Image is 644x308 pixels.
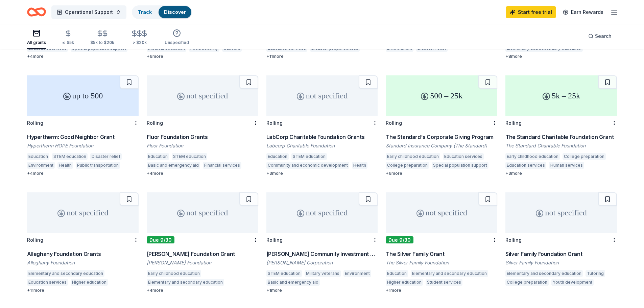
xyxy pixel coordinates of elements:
[266,270,302,277] div: STEM education
[266,142,378,149] div: Labcorp Charitable Foundation
[147,120,163,126] div: Rolling
[147,142,258,149] div: Fluor Foundation
[27,250,139,258] div: Alleghany Foundation Grants
[386,236,413,243] div: Due 9/30
[386,288,497,293] div: + 1 more
[27,192,139,233] div: not specified
[443,153,484,160] div: Education services
[386,75,497,116] div: 500 – 25k
[164,9,186,15] a: Discover
[505,54,617,59] div: + 8 more
[266,237,283,243] div: Rolling
[386,270,408,277] div: Education
[505,270,583,277] div: Elementary and secondary education
[57,162,73,169] div: Health
[386,192,497,233] div: not specified
[266,288,378,293] div: + 1 more
[586,270,605,277] div: Tutoring
[352,162,367,169] div: Health
[505,153,560,160] div: Early childhood education
[62,27,74,49] button: ≤ $5k
[291,153,327,160] div: STEM education
[90,27,114,49] button: $5k to $20k
[266,75,378,116] div: not specified
[505,133,617,141] div: The Standard Charitable Foundation Grant
[505,75,617,116] div: 5k – 25k
[505,120,522,126] div: Rolling
[386,120,402,126] div: Rolling
[27,75,139,176] a: up to 500RollingHypertherm: Good Neighbor GrantHypertherm HOPE FoundationEducationSTEM educationD...
[505,279,549,286] div: College preparation
[147,250,258,258] div: [PERSON_NAME] Foundation Grant
[147,192,258,233] div: not specified
[27,270,104,277] div: Elementary and secondary education
[27,26,46,49] button: All grants
[505,192,617,233] div: not specified
[165,40,189,45] div: Unspecified
[51,5,126,19] button: Operational Support
[386,153,440,160] div: Early childhood education
[505,171,617,176] div: + 3 more
[411,270,488,277] div: Elementary and secondary education
[27,259,139,266] div: Alleghany Foundation
[27,171,139,176] div: + 4 more
[583,29,617,43] button: Search
[266,133,378,141] div: LabCorp Charitable Foundation Grants
[505,250,617,258] div: Silver Family Foundation Grant
[505,192,617,288] a: not specifiedRollingSilver Family Foundation GrantSilver Family FoundationElementary and secondar...
[147,279,224,286] div: Elementary and secondary education
[147,259,258,266] div: [PERSON_NAME] Foundation
[147,75,258,176] a: not specifiedRollingFluor Foundation GrantsFluor FoundationEducationSTEM educationBasic and emerg...
[147,153,169,160] div: Education
[386,142,497,149] div: Standard Insurance Company (The Standard)
[27,192,139,293] a: not specifiedRollingAlleghany Foundation GrantsAlleghany FoundationElementary and secondary educa...
[27,279,68,286] div: Education services
[343,270,371,277] div: Environment
[266,259,378,266] div: [PERSON_NAME] Corporation
[27,133,139,141] div: Hypertherm: Good Neighbor Grant
[52,153,88,160] div: STEM education
[165,26,189,49] button: Unspecified
[305,270,341,277] div: Military veterans
[266,162,349,169] div: Community and economic development
[147,162,200,169] div: Basic and emergency aid
[71,279,108,286] div: Higher education
[147,171,258,176] div: + 4 more
[266,279,320,286] div: Basic and emergency aid
[266,192,378,233] div: not specified
[90,153,122,160] div: Disaster relief
[505,162,546,169] div: Education services
[147,75,258,116] div: not specified
[130,40,148,45] div: > $20k
[147,288,258,293] div: + 4 more
[266,54,378,59] div: + 11 more
[563,153,606,160] div: College preparation
[27,237,43,243] div: Rolling
[27,40,46,45] div: All grants
[266,120,283,126] div: Rolling
[266,250,378,258] div: [PERSON_NAME] Community Investment Grants
[386,171,497,176] div: + 6 more
[266,171,378,176] div: + 3 more
[559,6,607,18] a: Earn Rewards
[27,288,139,293] div: + 11 more
[27,54,139,59] div: + 4 more
[386,133,497,141] div: The Standard's Corporate Giving Program
[505,237,522,243] div: Rolling
[266,153,289,160] div: Education
[386,192,497,293] a: not specifiedDue 9/30The Silver Family GrantThe Silver Family FoundationEducationElementary and s...
[76,162,120,169] div: Public transportation
[386,259,497,266] div: The Silver Family Foundation
[203,162,241,169] div: Financial services
[147,133,258,141] div: Fluor Foundation Grants
[147,236,174,243] div: Due 9/30
[551,279,594,286] div: Youth development
[549,162,584,169] div: Human services
[386,75,497,176] a: 500 – 25kRollingThe Standard's Corporate Giving ProgramStandard Insurance Company (The Standard)E...
[505,142,617,149] div: The Standard Charitable Foundation
[506,6,556,18] a: Start free trial
[426,279,462,286] div: Student services
[27,162,55,169] div: Environment
[132,5,192,19] button: TrackDiscover
[27,120,43,126] div: Rolling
